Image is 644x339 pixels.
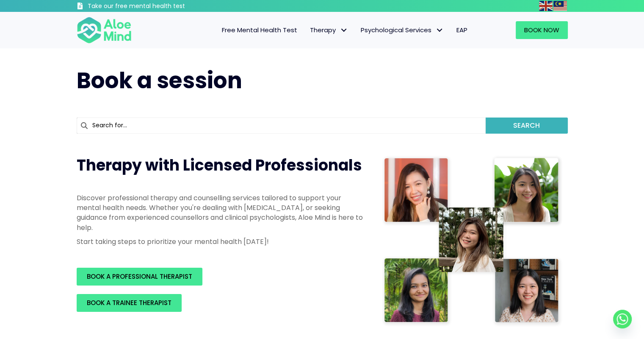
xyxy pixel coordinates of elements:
[613,310,632,328] a: Whatsapp
[77,118,486,134] input: Search for...
[450,21,474,39] a: EAP
[553,1,567,11] img: ms
[32,54,76,60] div: Domain Overview
[88,2,230,11] h3: Take our free mental health test
[354,21,450,39] a: Psychological ServicesPsychological Services: submenu
[77,65,242,96] span: Book a session
[216,21,304,39] a: Free Mental Health Test
[222,25,297,34] span: Free Mental Health Test
[338,24,350,36] span: Therapy: submenu
[84,53,91,60] img: tab_keywords_by_traffic_grey.svg
[77,193,365,233] p: Discover professional therapy and counselling services tailored to support your mental health nee...
[87,272,192,281] span: BOOK A PROFESSIONAL THERAPIST
[22,22,93,29] div: Domain: [DOMAIN_NAME]
[14,22,20,29] img: website_grey.svg
[77,268,202,286] a: BOOK A PROFESSIONAL THERAPIST
[456,25,467,34] span: EAP
[24,14,41,20] div: v 4.0.25
[77,237,365,247] p: Start taking steps to prioritize your mental health [DATE]!
[14,14,20,20] img: logo_orange.svg
[381,155,563,327] img: Therapist collage
[516,21,568,39] a: Book Now
[486,118,567,134] button: Search
[361,25,444,34] span: Psychological Services
[553,1,568,11] a: Malay
[524,25,559,34] span: Book Now
[304,21,354,39] a: TherapyTherapy: submenu
[77,294,182,312] a: BOOK A TRAINEE THERAPIST
[143,21,474,39] nav: Menu
[87,298,171,307] span: BOOK A TRAINEE THERAPIST
[94,54,143,60] div: Keywords by Traffic
[434,24,446,36] span: Psychological Services: submenu
[77,154,362,176] span: Therapy with Licensed Professionals
[77,2,230,12] a: Take our free mental health test
[77,16,132,44] img: Aloe mind Logo
[539,1,553,11] img: en
[310,25,348,34] span: Therapy
[539,1,553,11] a: English
[23,53,30,60] img: tab_domain_overview_orange.svg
